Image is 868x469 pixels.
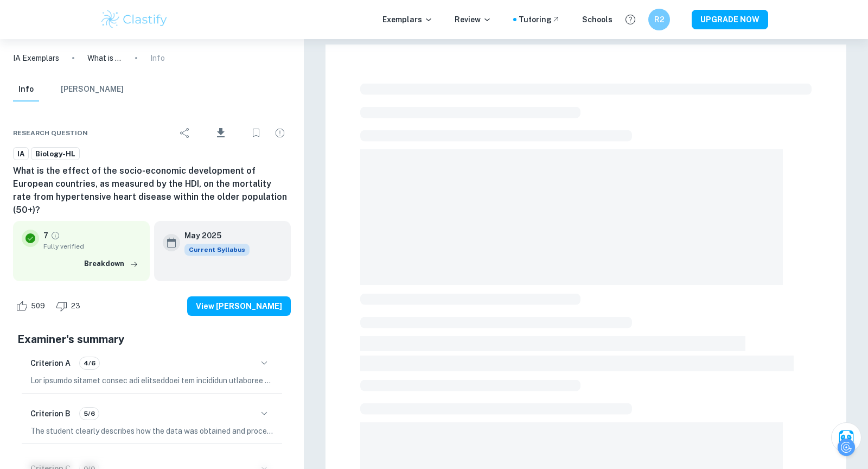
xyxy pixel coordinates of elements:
div: Dislike [53,297,86,315]
a: IA Exemplars [13,52,59,64]
a: Biology-HL [31,147,80,161]
span: 509 [25,301,51,312]
p: The student clearly describes how the data was obtained and processed, facilitating an easy under... [30,425,273,437]
a: Schools [582,14,612,26]
div: Download [198,119,243,147]
a: IA [13,147,29,161]
a: Tutoring [519,14,560,26]
h6: Criterion B [30,408,71,420]
div: This exemplar is based on the current syllabus. Feel free to refer to it for inspiration/ideas wh... [184,244,250,256]
p: Review [455,14,492,26]
div: Bookmark [245,122,267,144]
p: Info [150,52,165,64]
h6: What is the effect of the socio-economic development of European countries, as measured by the HD... [13,164,291,217]
p: What is the effect of the socio-economic development of European countries, as measured by the HD... [87,52,122,64]
span: Current Syllabus [184,244,250,256]
h6: May 2025 [184,230,241,242]
button: [PERSON_NAME] [61,78,124,102]
button: UPGRADE NOW [692,10,768,29]
div: Share [174,122,196,144]
span: 5/6 [80,409,99,419]
button: R2 [648,9,670,30]
h6: Criterion A [30,357,71,369]
button: Help and Feedback [621,10,640,29]
p: Exemplars [382,14,433,26]
div: Report issue [269,122,291,144]
button: Breakdown [81,256,141,272]
span: Fully verified [43,242,141,251]
p: Lor ipsumdo sitamet consec adi elitseddoei tem incididun utlaboree do mag aliquaen adminimv, quis... [30,375,273,386]
button: View [PERSON_NAME] [187,296,291,316]
img: Clastify logo [100,9,169,30]
span: 4/6 [80,358,99,368]
div: Like [13,297,51,315]
span: Biology-HL [31,149,79,160]
button: Ask Clai [831,422,861,453]
span: IA [14,149,28,160]
p: 7 [43,230,48,242]
a: Grade fully verified [50,231,60,240]
span: 23 [65,301,86,312]
span: Research question [13,128,88,138]
h5: Examiner's summary [17,331,286,347]
button: Info [13,78,39,102]
h6: R2 [653,14,666,26]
